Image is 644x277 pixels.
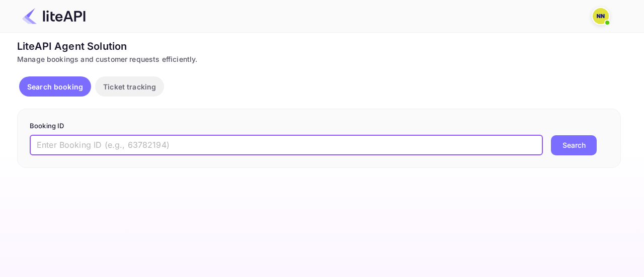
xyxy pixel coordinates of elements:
p: Search booking [27,81,83,92]
p: Ticket tracking [103,81,156,92]
input: Enter Booking ID (e.g., 63782194) [30,135,543,155]
img: LiteAPI Logo [22,8,86,24]
img: N/A N/A [593,8,609,24]
button: Search [551,135,597,155]
p: Booking ID [30,121,608,131]
div: LiteAPI Agent Solution [17,39,621,54]
div: Manage bookings and customer requests efficiently. [17,54,621,64]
